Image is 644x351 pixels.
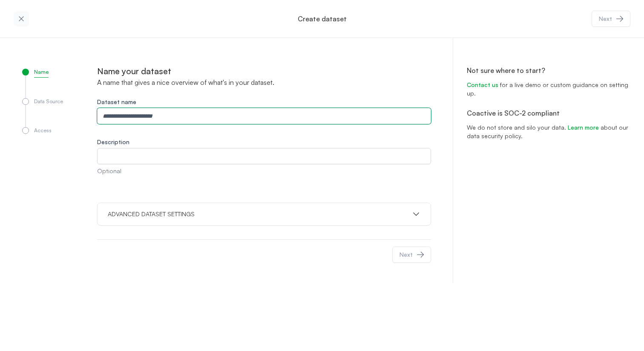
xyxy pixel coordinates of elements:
p: Name [34,69,49,78]
p: for a live demo or custom guidance on setting up. [467,75,630,108]
p: ADVANCED DATASET SETTINGS [108,210,195,218]
h1: Name your dataset [97,65,431,77]
label: Description [97,138,431,146]
p: Data Source [34,98,63,107]
h2: Not sure where to start? [467,65,630,75]
div: Next [400,250,413,259]
label: Dataset name [97,98,431,106]
div: Optional [97,167,431,175]
button: Next [592,11,630,27]
button: Next [392,247,431,263]
a: Learn more [568,124,599,131]
div: Next [599,15,612,23]
h2: Coactive is SOC-2 compliant [467,108,630,118]
p: We do not store and silo your data. about our data security policy. [467,118,630,151]
p: Access [34,127,52,136]
p: A name that gives a nice overview of what's in your dataset. [97,77,431,87]
button: ADVANCED DATASET SETTINGS [108,210,420,218]
a: Contact us [467,81,498,88]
